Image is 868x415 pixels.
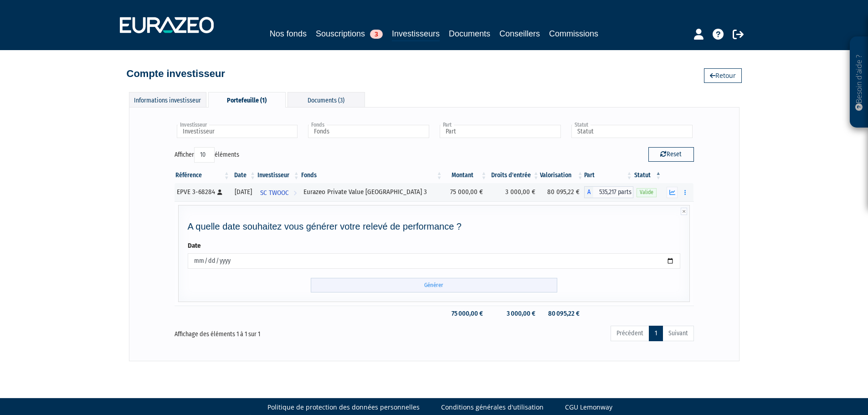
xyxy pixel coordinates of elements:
h4: Compte investisseur [127,68,225,79]
span: A [584,186,593,198]
td: 80 095,22 € [540,306,584,322]
div: Informations investisseur [129,92,206,107]
a: Investisseurs [392,27,440,41]
th: Statut : activer pour trier la colonne par ordre d&eacute;croissant [633,168,663,183]
a: SC TWOOC [257,183,300,201]
h4: A quelle date souhaitez vous générer votre relevé de performance ? [188,221,681,231]
th: Droits d'entrée: activer pour trier la colonne par ordre croissant [488,168,539,183]
a: CGU Lemonway [565,403,612,412]
td: 3 000,00 € [488,183,539,201]
th: Montant: activer pour trier la colonne par ordre croissant [443,168,488,183]
div: Eurazeo Private Value [GEOGRAPHIC_DATA] 3 [303,187,440,197]
input: Générer [311,278,557,293]
i: [Français] Personne physique [217,190,222,195]
div: Affichage des éléments 1 à 1 sur 1 [175,325,383,339]
select: Afficheréléments [194,147,215,163]
div: Portefeuille (1) [208,92,286,108]
p: Besoin d'aide ? [854,41,864,123]
span: Valide [637,188,657,197]
th: Investisseur: activer pour trier la colonne par ordre croissant [257,168,300,183]
div: A - Eurazeo Private Value Europe 3 [584,186,633,198]
span: SC TWOOC [260,184,289,201]
img: 1732889491-logotype_eurazeo_blanc_rvb.png [120,17,214,33]
td: 80 095,22 € [540,183,584,201]
a: Commissions [549,27,598,40]
a: Souscriptions3 [316,27,383,40]
th: Fonds: activer pour trier la colonne par ordre croissant [300,168,443,183]
label: Date [188,241,201,251]
th: Référence : activer pour trier la colonne par ordre croissant [175,168,231,183]
div: EPVE 3-68284 [177,187,227,197]
td: 75 000,00 € [443,183,488,201]
a: Politique de protection des données personnelles [267,403,420,412]
th: Date: activer pour trier la colonne par ordre croissant [231,168,257,183]
td: 3 000,00 € [488,306,539,322]
a: Conseillers [499,27,540,40]
span: 3 [370,30,383,39]
a: Conditions générales d'utilisation [441,403,544,412]
a: Documents [449,27,490,40]
th: Valorisation: activer pour trier la colonne par ordre croissant [540,168,584,183]
a: 1 [649,326,663,341]
a: Nos fonds [270,27,307,40]
div: Documents (3) [288,92,365,107]
a: Retour [704,68,742,83]
i: Voir l'investisseur [293,184,297,201]
div: [DATE] [234,187,253,197]
span: 535,217 parts [593,186,633,198]
button: Reset [648,147,694,162]
label: Afficher éléments [175,147,239,163]
td: 75 000,00 € [443,306,488,322]
th: Part: activer pour trier la colonne par ordre croissant [584,168,633,183]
